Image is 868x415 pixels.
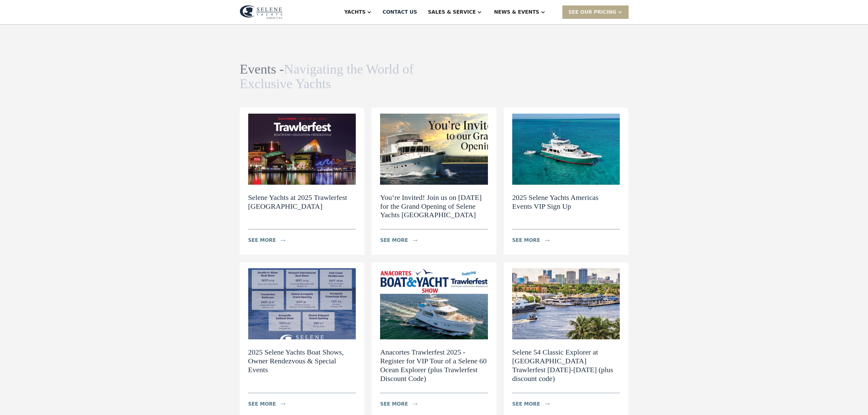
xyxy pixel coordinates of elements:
img: icon [413,239,417,242]
h2: Selene Yachts at 2025 Trawlerfest [GEOGRAPHIC_DATA] [248,193,356,211]
div: see more [512,400,540,408]
h2: Anacortes Trawlerfest 2025 - Register for VIP Tour of a Selene 60 Ocean Explorer (plus Trawlerfes... [380,348,488,383]
img: icon [281,403,285,405]
a: 2025 Selene Yachts Americas Events VIP Sign Upsee moreicon [504,108,629,255]
div: Sales & Service [428,9,476,16]
div: Yachts [344,9,365,16]
div: SEE Our Pricing [562,5,629,19]
div: see more [248,237,276,244]
a: Selene Yachts at 2025 Trawlerfest [GEOGRAPHIC_DATA]see moreicon [240,108,365,255]
div: see more [512,237,540,244]
h2: 2025 Selene Yachts Americas Events VIP Sign Up [512,193,620,211]
h2: Selene 54 Classic Explorer at [GEOGRAPHIC_DATA] Trawlerfest [DATE]-[DATE] (plus discount code) [512,348,620,383]
div: see more [380,400,408,408]
img: icon [281,239,285,242]
h1: Events - [240,62,415,91]
img: icon [545,403,550,405]
a: You’re Invited! Join us on [DATE] for the Grand Opening of Selene Yachts [GEOGRAPHIC_DATA]see mor... [372,108,496,255]
img: icon [413,403,417,405]
div: Contact US [383,9,417,16]
h2: 2025 Selene Yachts Boat Shows, Owner Rendezvous & Special Events [248,348,356,374]
img: logo [240,5,283,19]
span: Navigating the World of Exclusive Yachts [240,62,413,91]
div: see more [380,237,408,244]
div: News & EVENTS [494,9,539,16]
div: SEE Our Pricing [568,9,616,16]
h2: You’re Invited! Join us on [DATE] for the Grand Opening of Selene Yachts [GEOGRAPHIC_DATA] [380,193,488,219]
div: see more [248,400,276,408]
img: icon [545,239,550,242]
